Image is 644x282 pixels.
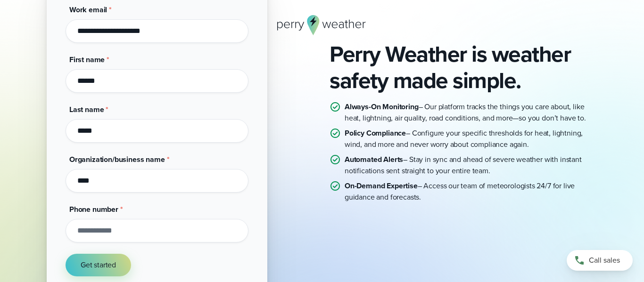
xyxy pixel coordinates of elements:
p: – Stay in sync and ahead of severe weather with instant notifications sent straight to your entir... [345,154,597,177]
p: – Configure your specific thresholds for heat, lightning, wind, and more and never worry about co... [345,128,597,150]
h2: Perry Weather is weather safety made simple. [330,41,597,94]
span: Work email [69,4,107,15]
strong: On-Demand Expertise [345,180,418,191]
p: – Our platform tracks the things you care about, like heat, lightning, air quality, road conditio... [345,101,597,124]
strong: Always-On Monitoring [345,101,419,112]
span: Organization/business name [69,154,165,165]
span: Call sales [589,255,620,266]
span: Get started [81,259,116,271]
strong: Policy Compliance [345,128,406,138]
button: Get started [66,254,131,276]
strong: Automated Alerts [345,154,403,165]
span: Phone number [69,204,118,215]
p: – Access our team of meteorologists 24/7 for live guidance and forecasts. [345,180,597,203]
span: Last name [69,104,104,115]
a: Call sales [567,250,633,271]
span: First name [69,54,105,65]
